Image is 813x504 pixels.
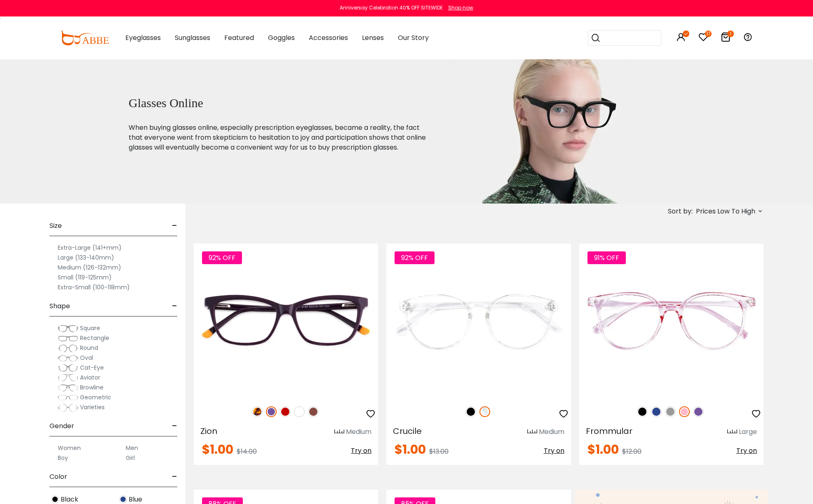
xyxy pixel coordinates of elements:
span: $1.00 [395,441,426,458]
span: $13.00 [429,447,449,456]
span: 92% OFF [202,251,242,264]
img: Clear [479,406,490,417]
span: Geometric [80,393,111,401]
a: Shop now [444,4,473,11]
span: Frommular [586,425,632,437]
span: Eyeglasses [125,33,161,42]
img: Black [51,495,59,503]
img: Blue [651,406,662,417]
h1: Glasses Online [129,96,429,110]
span: $1.00 [587,441,619,458]
span: Try on [736,446,757,455]
img: Red [280,406,291,417]
img: size ruler [527,429,537,435]
span: Sort by: [668,206,693,216]
span: Gender [49,416,74,436]
img: Blue [119,495,127,503]
span: Goggles [268,33,295,42]
span: Rectangle [80,334,109,342]
img: Purple Zion - Acetate ,Universal Bridge Fit [194,244,378,397]
label: Large (133-140mm) [58,253,114,263]
p: When buying glasses online, especially prescription eyeglasses, became a reality, the fact that e... [129,123,429,152]
label: Extra-Large (141+mm) [58,243,122,253]
img: abbeglasses.com [60,30,109,45]
label: Women [58,443,81,453]
span: Our Story [398,33,429,42]
span: Round [80,344,98,352]
span: Shape [49,296,70,316]
span: Sunglasses [175,33,210,42]
img: size ruler [334,429,344,435]
span: - [172,216,177,236]
img: Fclear Crucile - Plastic ,Universal Bridge Fit [386,244,571,397]
span: $1.00 [202,441,233,458]
img: Round.png [58,344,78,352]
img: Browline.png [58,384,78,392]
span: Color [49,467,67,487]
img: glasses online [449,59,659,204]
span: Size [49,216,62,236]
span: Square [80,324,100,332]
span: 91% OFF [587,251,626,264]
button: Try on [351,443,371,458]
div: Large [739,427,757,437]
img: Leopard [252,406,263,417]
img: Purple [266,406,277,417]
label: Men [126,443,138,453]
span: Try on [351,446,371,455]
i: 17 [705,30,712,37]
span: Prices Low To High [696,204,755,219]
span: $12.00 [622,447,641,456]
a: 17 [698,34,708,43]
img: Geometric.png [58,394,78,402]
span: - [172,467,177,487]
img: Brown [308,406,319,417]
i: 1 [727,30,734,37]
img: Black [637,406,648,417]
span: Varieties [80,403,105,411]
img: Aviator.png [58,374,78,382]
a: 1 [721,34,731,43]
span: Oval [80,354,93,362]
span: Aviator [80,373,100,382]
label: Girl [126,453,135,463]
div: Medium [346,427,371,437]
button: Try on [544,443,564,458]
div: Medium [539,427,564,437]
img: Purple [693,406,704,417]
span: - [172,296,177,316]
label: Medium (126-132mm) [58,263,121,272]
button: Try on [736,443,757,458]
img: Cat-Eye.png [58,364,78,372]
img: size ruler [727,429,737,435]
span: Crucile [393,425,422,437]
span: Accessories [309,33,348,42]
img: Gray [665,406,676,417]
img: Oval.png [58,354,78,362]
div: Shop now [448,4,473,12]
span: Try on [544,446,564,455]
span: Browline [80,383,103,391]
span: Lenses [362,33,384,42]
span: - [172,416,177,436]
img: Varieties.png [58,403,78,412]
span: $14.00 [237,447,257,456]
span: 92% OFF [395,251,435,264]
img: Black [465,406,476,417]
img: White [294,406,305,417]
span: Zion [200,425,217,437]
img: Pink [679,406,690,417]
label: Extra-Small (100-118mm) [58,282,130,292]
img: Rectangle.png [58,334,78,342]
label: Boy [58,453,68,463]
div: Anniversay Celebration 40% OFF SITEWIDE [340,4,443,12]
img: Pink Frommular - Plastic ,Universal Bridge Fit [579,244,764,397]
span: Cat-Eye [80,363,104,372]
label: Small (119-125mm) [58,272,112,282]
span: Featured [224,33,254,42]
img: Square.png [58,324,78,333]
